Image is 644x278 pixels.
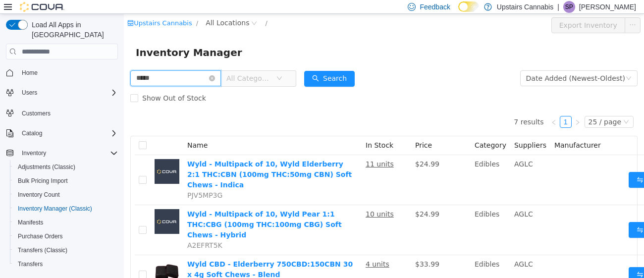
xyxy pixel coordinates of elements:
span: $24.99 [291,146,316,154]
span: Bulk Pricing Import [18,177,68,185]
button: Manifests [10,216,122,229]
span: Customers [22,110,51,117]
a: Wyld - Multipack of 10, Wyld Elderberry 2:1 THC:CBN (100mg THC:50mg CBN) Soft Chews - Indica [63,146,228,175]
span: Purchase Orders [14,230,118,242]
span: $24.99 [291,196,316,204]
li: Previous Page [424,102,436,114]
span: Price [291,127,308,135]
span: AGLC [390,146,409,154]
u: 4 units [242,246,266,254]
img: Wyld - Multipack of 10, Wyld Pear 1:1 THC:CBG (100mg THC:100mg CBG) Soft Chews - Hybrid placeholder [31,195,55,220]
i: icon: left [427,106,433,111]
p: | [557,1,559,13]
span: Home [18,66,118,79]
img: Cova [20,2,64,12]
li: Next Page [448,102,460,114]
div: Sean Paradis [563,1,575,13]
a: Transfers (Classic) [14,244,71,256]
button: Bulk Pricing Import [10,174,122,188]
td: Edibles [347,141,386,191]
li: 1 [436,102,448,114]
span: Customers [18,107,118,119]
span: Category [351,127,382,135]
span: / [141,5,143,13]
button: Transfers [10,257,122,271]
a: icon: shopUpstairs Cannabis [3,5,68,13]
span: Catalog [22,129,42,137]
a: Adjustments (Classic) [14,161,79,173]
button: icon: ellipsis [501,3,517,19]
button: Catalog [18,127,46,139]
a: Inventory Manager (Classic) [14,203,96,215]
a: Purchase Orders [14,230,67,242]
span: AGLC [390,246,409,254]
i: icon: down [153,61,159,68]
span: Users [22,89,37,97]
span: Catalog [18,127,118,139]
button: Transfers (Classic) [10,243,122,257]
span: Inventory Manager [12,31,124,47]
input: Dark Mode [458,1,479,12]
div: Date Added (Newest-Oldest) [402,57,501,72]
span: SP [565,1,573,13]
span: AGLC [390,196,409,204]
a: Manifests [14,217,47,228]
button: Inventory Count [10,188,122,202]
button: Users [18,87,41,99]
span: Inventory [22,149,46,157]
button: Users [2,86,122,100]
span: Transfers [14,258,118,270]
span: Load All Apps in [GEOGRAPHIC_DATA] [28,20,118,40]
span: $33.99 [291,246,316,254]
span: Feedback [420,2,450,12]
span: Home [22,69,38,77]
a: Customers [18,108,54,119]
button: Inventory [18,147,50,159]
a: Transfers [14,258,47,270]
img: Wyld CBD - Elderberry 750CBD:150CBN 30 x 4g Soft Chews - Blend hero shot [31,245,55,270]
span: Inventory Manager (Classic) [14,203,118,215]
span: Inventory Count [14,189,118,201]
span: Purchase Orders [18,232,63,240]
a: Wyld - Multipack of 10, Wyld Pear 1:1 THC:CBG (100mg THC:100mg CBG) Soft Chews - Hybrid [63,196,218,225]
p: Upstairs Cannabis [497,1,553,13]
span: Bulk Pricing Import [14,175,118,187]
button: Adjustments (Classic) [10,160,122,174]
button: icon: swapMove [505,208,550,224]
span: Transfers (Classic) [14,244,118,256]
button: Purchase Orders [10,229,122,243]
a: 1 [436,103,447,113]
a: Wyld CBD - Elderberry 750CBD:150CBN 30 x 4g Soft Chews - Blend [63,246,229,265]
span: Users [18,87,118,99]
button: Export Inventory [428,3,501,19]
u: 10 units [242,196,270,204]
span: Inventory Count [18,191,60,199]
span: Manufacturer [430,127,477,135]
u: 11 units [242,146,270,154]
i: icon: down [499,105,505,112]
a: Bulk Pricing Import [14,175,72,187]
button: icon: searchSearch [180,57,231,73]
span: All Categories [103,59,148,69]
span: PJV5MP3G [63,177,99,185]
span: Inventory [18,147,118,159]
span: Adjustments (Classic) [14,161,118,173]
button: Inventory [2,146,122,160]
span: Transfers [18,260,43,268]
span: Manifests [14,217,118,228]
button: icon: swapMove [505,158,550,174]
span: Adjustments (Classic) [18,163,75,171]
i: icon: right [451,106,457,111]
img: Wyld - Multipack of 10, Wyld Elderberry 2:1 THC:CBN (100mg THC:50mg CBN) Soft Chews - Indica plac... [31,145,55,170]
span: In Stock [242,127,269,135]
span: Name [63,127,84,135]
button: Customers [2,106,122,120]
span: Transfers (Classic) [18,246,67,254]
span: Manifests [18,219,43,226]
a: Inventory Count [14,189,64,201]
i: icon: shop [3,6,10,12]
a: Home [18,67,42,79]
i: icon: down [502,61,508,68]
span: / [72,5,74,13]
td: Edibles [347,191,386,241]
